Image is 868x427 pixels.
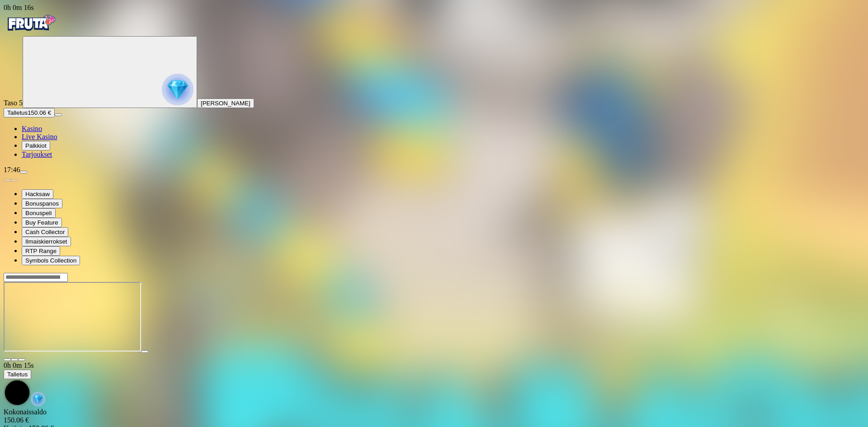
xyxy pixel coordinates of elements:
[22,246,60,256] button: RTP Range
[141,350,148,353] button: play icon
[22,150,52,158] span: Tarjoukset
[25,219,58,226] span: Buy Feature
[7,371,28,378] span: Talletus
[162,74,193,105] img: reward progress
[4,166,20,174] span: 17:46
[4,416,864,424] div: 150.06 €
[4,370,31,379] button: Talletus
[25,200,59,207] span: Bonuspanos
[4,12,864,159] nav: Primary
[31,392,45,406] img: reward-icon
[25,248,57,254] span: RTP Range
[11,179,18,182] button: next slide
[4,179,11,182] button: prev slide
[11,358,18,361] button: chevron-down icon
[201,100,250,107] span: [PERSON_NAME]
[7,109,28,116] span: Talletus
[25,257,76,264] span: Symbols Collection
[55,113,62,116] button: menu
[22,199,62,208] button: Bonuspanos
[18,358,25,361] button: fullscreen icon
[4,99,23,107] span: Taso 5
[22,237,71,246] button: Ilmaiskierrokset
[4,12,58,34] img: Fruta
[25,191,50,197] span: Hacksaw
[25,238,67,245] span: Ilmaiskierrokset
[4,361,34,369] span: user session time
[4,108,55,117] button: Talletusplus icon150.06 €
[4,358,11,361] button: close icon
[4,408,864,424] div: Kokonaissaldo
[22,133,57,141] a: poker-chip iconLive Kasino
[4,4,34,11] span: user session time
[4,28,58,36] a: Fruta
[22,227,68,237] button: Cash Collector
[197,99,254,108] button: [PERSON_NAME]
[22,189,53,199] button: Hacksaw
[22,125,42,132] span: Kasino
[22,133,57,141] span: Live Kasino
[22,141,50,150] button: reward iconPalkkiot
[25,210,52,216] span: Bonuspeli
[4,282,141,352] iframe: Le Pharaoh
[20,171,27,174] button: menu
[4,361,864,408] div: Game menu
[22,256,80,265] button: Symbols Collection
[22,150,52,158] a: gift-inverted iconTarjoukset
[23,36,197,108] button: reward progress
[25,142,47,149] span: Palkkiot
[4,273,68,282] input: Search
[25,229,65,235] span: Cash Collector
[22,125,42,132] a: diamond iconKasino
[22,208,56,218] button: Bonuspeli
[22,218,62,227] button: Buy Feature
[28,109,51,116] span: 150.06 €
